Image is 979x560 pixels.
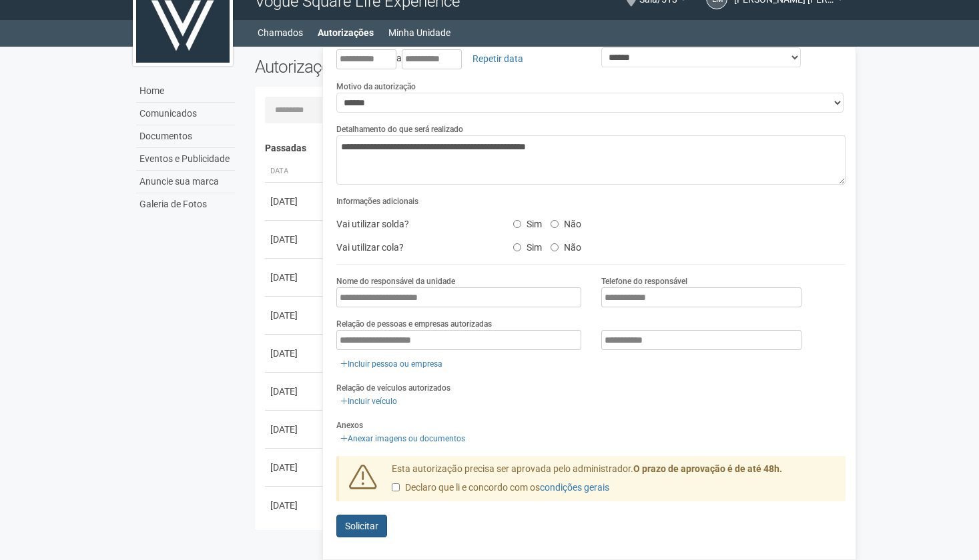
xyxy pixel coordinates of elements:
input: Sim [513,220,521,228]
label: Telefone do responsável [601,275,687,287]
a: Incluir veículo [336,394,401,409]
span: Solicitar [345,521,378,531]
strong: O prazo de aprovação é de até 48h. [633,463,782,474]
a: Galeria de Fotos [136,193,235,215]
label: Detalhamento do que será realizado [336,123,463,135]
div: [DATE] [270,271,320,284]
a: Repetir data [464,47,532,70]
h4: Passadas [265,143,837,153]
a: Incluir pessoa ou empresa [336,357,446,371]
label: Sim [513,214,542,230]
label: Informações adicionais [336,195,418,207]
label: Nome do responsável da unidade [336,275,455,287]
h2: Autorizações [255,57,541,77]
label: Anexos [336,419,363,431]
a: Comunicados [136,103,235,125]
label: Relação de veículos autorizados [336,382,450,394]
a: Documentos [136,125,235,148]
div: [DATE] [270,347,320,360]
div: Esta autorização precisa ser aprovada pelo administrador. [382,463,846,501]
input: Declaro que li e concordo com oscondições gerais [392,483,400,491]
a: Chamados [258,23,303,42]
a: Minha Unidade [388,23,450,42]
label: Não [551,237,581,253]
div: a [336,47,581,70]
div: [DATE] [270,423,320,436]
a: condições gerais [540,482,609,493]
div: Vai utilizar cola? [326,237,503,257]
label: Relação de pessoas e empresas autorizadas [336,318,492,330]
input: Não [551,220,559,228]
div: [DATE] [270,233,320,246]
a: Anuncie sua marca [136,171,235,193]
a: Anexar imagens ou documentos [336,431,469,446]
div: [DATE] [270,499,320,512]
div: [DATE] [270,385,320,398]
label: Sim [513,237,542,253]
th: Data [265,161,325,183]
label: Motivo da autorização [336,81,416,93]
label: Declaro que li e concordo com os [392,481,609,495]
a: Home [136,80,235,103]
button: Solicitar [336,515,387,537]
a: Eventos e Publicidade [136,148,235,171]
div: [DATE] [270,195,320,208]
input: Não [551,243,559,251]
a: Autorizações [318,23,374,42]
div: [DATE] [270,309,320,322]
input: Sim [513,243,521,251]
label: Não [551,214,581,230]
div: [DATE] [270,461,320,474]
div: Vai utilizar solda? [326,214,503,234]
